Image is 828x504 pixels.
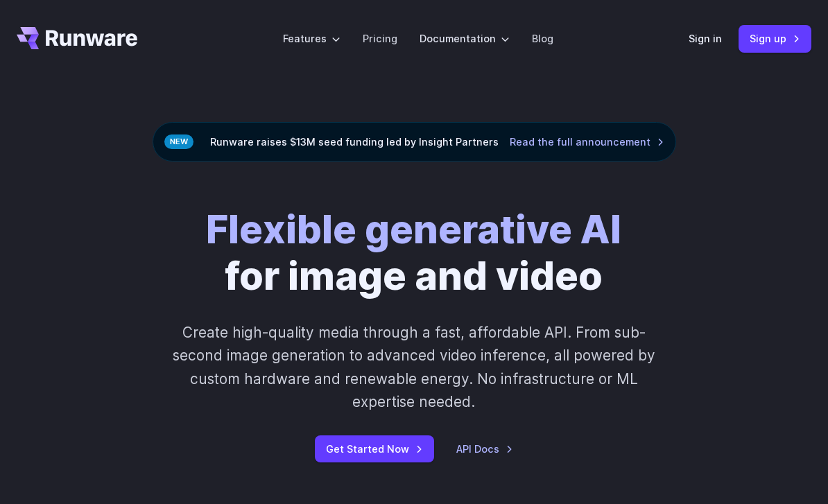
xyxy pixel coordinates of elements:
[739,25,811,52] a: Sign up
[315,435,434,462] a: Get Started Now
[456,441,513,457] a: API Docs
[206,206,621,299] h1: for image and video
[153,122,676,162] div: Runware raises $13M seed funding led by Insight Partners
[206,206,621,252] strong: Flexible generative AI
[159,321,668,413] p: Create high-quality media through a fast, affordable API. From sub-second image generation to adv...
[420,31,510,46] label: Documentation
[363,31,397,46] a: Pricing
[532,31,553,46] a: Blog
[510,134,664,150] a: Read the full announcement
[689,31,722,46] a: Sign in
[17,27,137,49] a: Go to /
[283,31,340,46] label: Features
